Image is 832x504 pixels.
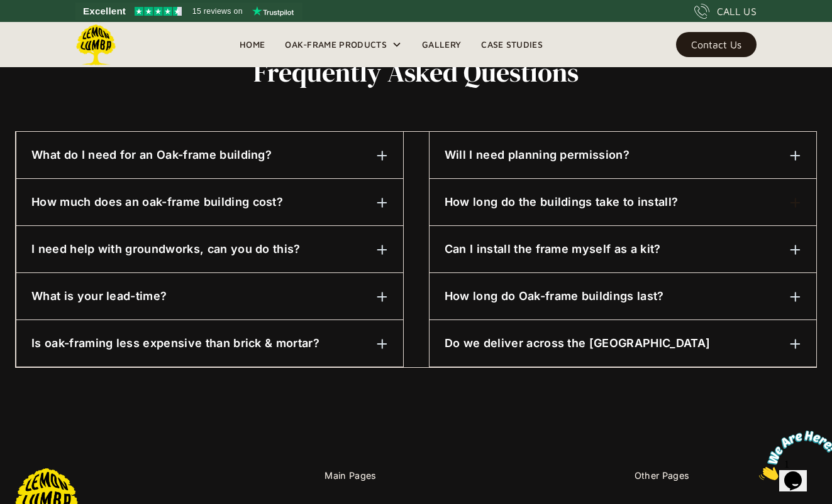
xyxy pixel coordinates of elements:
h6: Do we deliver across the [GEOGRAPHIC_DATA] [445,335,710,351]
img: Trustpilot 4.5 stars [135,7,182,16]
h6: How much does an oak-frame building cost? [31,194,283,210]
h6: Is oak-framing less expensive than brick & mortar? [31,335,319,351]
div: Other Pages [635,468,817,483]
div: Oak-Frame Products [285,37,387,52]
span: Excellent [83,4,126,19]
div: Contact Us [691,40,741,49]
div: Main Pages [324,468,507,483]
h6: How long do Oak-frame buildings last? [445,288,664,304]
iframe: chat widget [754,426,832,485]
div: CALL US [717,4,757,19]
a: Home [230,35,275,54]
a: Case Studies [471,35,553,54]
h6: What do I need for an Oak-frame building? [31,147,272,163]
a: Contact Us [676,32,757,57]
h6: Can I install the frame myself as a kit? [445,241,661,257]
h6: Will I need planning permission? [445,147,630,163]
a: CALL US [694,4,757,19]
h2: Frequently asked questions [15,58,817,87]
img: Trustpilot logo [252,6,294,16]
div: Oak-Frame Products [275,22,412,67]
span: 15 reviews on [192,4,243,19]
h6: How long do the buildings take to install? [445,194,678,210]
img: Chat attention grabber [5,5,83,55]
a: Gallery [412,35,471,54]
a: See Lemon Lumba reviews on Trustpilot [75,3,302,20]
h6: I need help with groundworks, can you do this? [31,241,301,257]
span: 1 [5,5,10,16]
h6: What is your lead-time? [31,288,167,304]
